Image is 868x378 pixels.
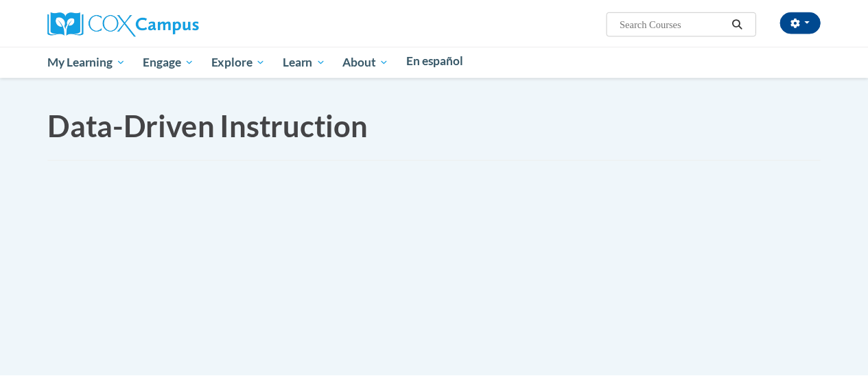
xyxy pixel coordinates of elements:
[48,16,201,27] a: Cox Campus
[48,53,127,69] span: My Learning
[277,45,338,77] a: Learn
[736,14,756,31] button: Search
[626,14,736,31] input: Search Courses
[48,107,372,143] span: Data-Driven Instruction
[38,45,841,77] div: Main menu
[204,45,277,77] a: Explore
[136,45,205,77] a: Engage
[740,18,752,28] i: 
[48,10,201,35] img: Cox Campus
[338,45,403,77] a: About
[411,52,469,67] span: En español
[286,53,329,69] span: Learn
[402,45,478,74] a: En español
[39,45,136,77] a: My Learning
[145,53,196,69] span: Engage
[213,53,268,69] span: Explore
[789,10,830,32] button: Account Settings
[347,53,393,69] span: About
